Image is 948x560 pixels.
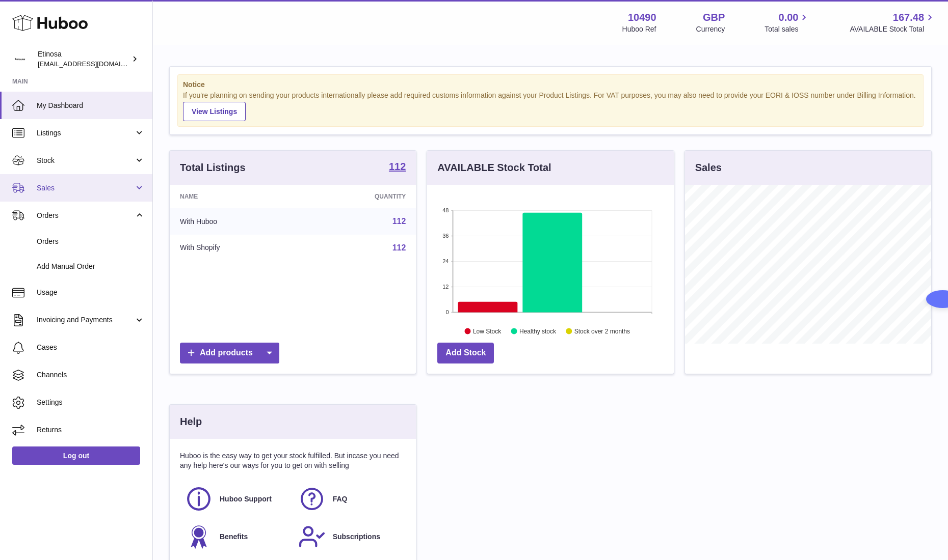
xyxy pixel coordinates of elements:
span: Stock [37,156,134,165]
p: Huboo is the easy way to get your stock fulfilled. But incase you need any help here's our ways f... [180,451,406,470]
span: Channels [37,370,145,380]
h3: Total Listings [180,161,246,175]
a: Add Stock [437,343,494,363]
h3: AVAILABLE Stock Total [437,161,551,175]
h3: Help [180,415,202,429]
span: [EMAIL_ADDRESS][DOMAIN_NAME] [38,60,150,68]
a: Benefits [185,523,288,550]
div: Huboo Ref [622,24,656,34]
a: 112 [392,243,406,252]
text: 24 [443,258,449,264]
span: Benefits [220,532,248,542]
th: Quantity [303,185,416,208]
span: Orders [37,237,145,246]
strong: 10490 [628,11,656,24]
a: 112 [389,161,406,174]
img: Wolphuk@gmail.com [12,51,28,67]
a: 167.48 AVAILABLE Stock Total [850,11,936,34]
div: Etinosa [38,49,129,69]
a: Add products [180,343,279,363]
span: Settings [37,398,145,407]
span: FAQ [333,494,348,504]
text: 12 [443,284,449,290]
a: View Listings [183,102,246,121]
a: 112 [392,217,406,226]
td: With Shopify [170,235,303,261]
span: Invoicing and Payments [37,315,134,325]
span: Orders [37,211,134,220]
td: With Huboo [170,208,303,235]
h3: Sales [695,161,722,175]
span: Total sales [765,24,810,34]
a: Huboo Support [185,485,288,513]
span: Listings [37,128,134,138]
text: Stock over 2 months [574,327,630,334]
a: 0.00 Total sales [765,11,810,34]
a: Subscriptions [298,523,401,550]
span: Add Manual Order [37,262,145,271]
span: 167.48 [893,11,924,24]
text: 36 [443,233,449,239]
strong: Notice [183,80,918,90]
strong: 112 [389,161,406,172]
div: Currency [696,24,725,34]
span: My Dashboard [37,101,145,110]
span: 0.00 [779,11,799,24]
span: Cases [37,343,145,352]
span: Usage [37,288,145,297]
div: If you're planning on sending your products internationally please add required customs informati... [183,91,918,121]
span: AVAILABLE Stock Total [850,24,936,34]
a: Log out [12,446,140,465]
text: Low Stock [473,327,502,334]
text: 48 [443,207,449,213]
span: Sales [37,183,134,193]
a: FAQ [298,485,401,513]
th: Name [170,185,303,208]
text: Healthy stock [519,327,557,334]
text: 0 [446,309,449,315]
strong: GBP [703,11,725,24]
span: Subscriptions [333,532,380,542]
span: Huboo Support [220,494,272,504]
span: Returns [37,425,145,435]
